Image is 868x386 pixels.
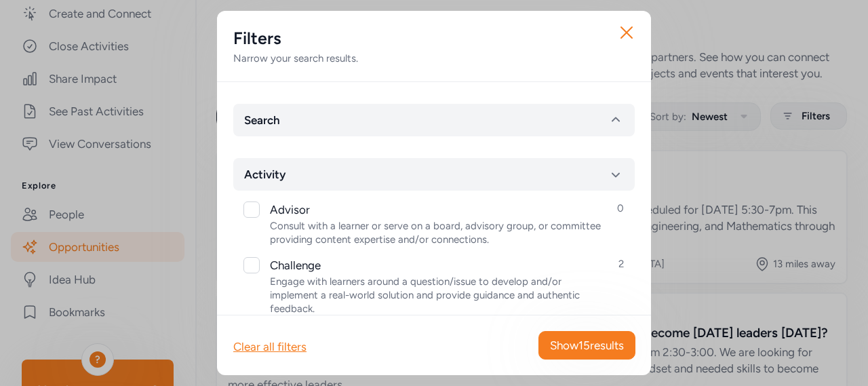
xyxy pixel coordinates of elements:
[233,27,635,49] h2: Filters
[244,112,280,128] span: Search
[270,257,321,273] span: Challenge
[270,275,608,315] div: Engage with learners around a question/issue to develop and/or implement a real-world solution an...
[538,331,635,360] button: Show15results
[233,52,635,65] div: Narrow your search results.
[233,158,635,191] button: Activity
[617,201,624,215] span: 0
[270,201,310,218] span: Advisor
[550,337,624,353] span: Show 15 results
[233,339,307,355] div: Clear all filters
[233,104,635,136] button: Search
[244,166,285,182] span: Activity
[270,219,608,246] div: Consult with a learner or serve on a board, advisory group, or committee providing content expert...
[618,257,624,271] span: 2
